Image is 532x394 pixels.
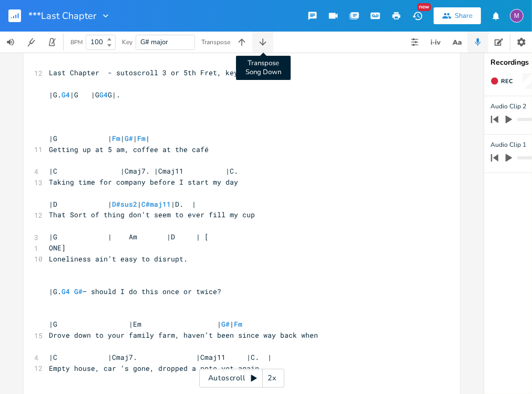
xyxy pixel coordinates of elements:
[486,73,517,89] button: Rec
[221,319,230,329] span: G#
[137,134,146,143] span: Fm
[49,287,221,296] span: |G. – should I do this once or twice?
[112,199,137,209] span: D#sus2
[49,243,66,252] span: ONE]
[407,6,428,25] button: New
[49,232,209,241] span: |G | Am |D | [
[125,134,133,143] span: G#
[49,254,188,264] span: Loneliness ain’t easy to disrupt.
[49,134,150,143] span: |G | | | |
[49,319,242,329] span: |G |Em | |
[49,166,238,176] span: |C |Cmaj7. |Cmaj11 |C.
[263,369,282,388] div: 2x
[140,37,168,47] span: G# major
[49,177,238,187] span: Taking time for company before I start my day
[74,287,83,296] span: G#
[49,352,272,362] span: |C |Cmaj7. |Cmaj11 |C. |
[455,11,473,21] div: Share
[62,287,70,296] span: G4
[112,134,120,143] span: Fm
[99,90,108,99] span: G4
[252,32,273,53] button: Transpose Song Down
[434,7,481,24] button: Share
[62,90,70,99] span: G4
[141,199,171,209] span: C#maj11
[49,145,209,154] span: Getting up at 5 am, coffee at the café
[201,39,230,45] div: Transpose
[501,77,513,85] span: Rec
[49,363,263,373] span: Empty house, car ‘s gone, dropped a note yet again.
[70,39,83,45] div: BPM
[199,369,284,388] div: Autoscroll
[49,199,196,209] span: |D | | |D. |
[49,90,120,99] span: |G. |G |G G|.
[490,140,526,150] span: Audio Clip 1
[234,319,242,329] span: Fm
[490,102,526,112] span: Audio Clip 2
[49,330,318,340] span: Drove down to your family farm, haven’t been since way back when
[49,210,255,219] span: That Sort of thing don’t seem to ever fill my cup
[510,9,524,23] div: melindameshad
[417,3,431,11] div: New
[28,11,96,21] span: ***Last Chapter
[510,4,524,28] button: M
[49,68,259,77] span: Last Chapter - sutoscroll 3 or 5th Fret, key of A
[122,39,132,45] div: Key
